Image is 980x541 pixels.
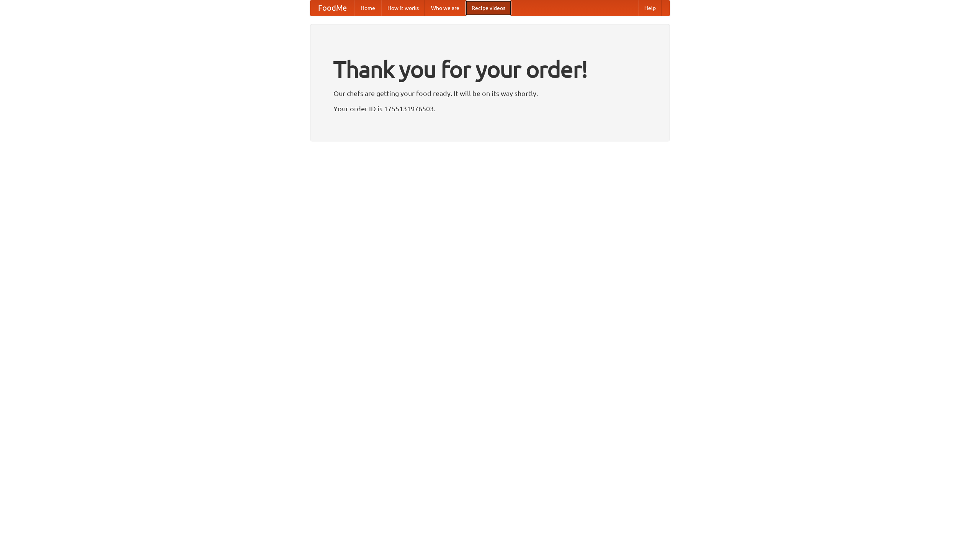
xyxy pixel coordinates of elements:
a: Who we are [425,0,465,16]
a: Home [354,0,381,16]
a: Recipe videos [465,0,511,16]
a: How it works [381,0,425,16]
p: Your order ID is 1755131976503. [333,103,647,114]
a: FoodMe [310,0,354,16]
p: Our chefs are getting your food ready. It will be on its way shortly. [333,88,647,99]
h1: Thank you for your order! [333,51,647,88]
a: Help [638,0,662,16]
